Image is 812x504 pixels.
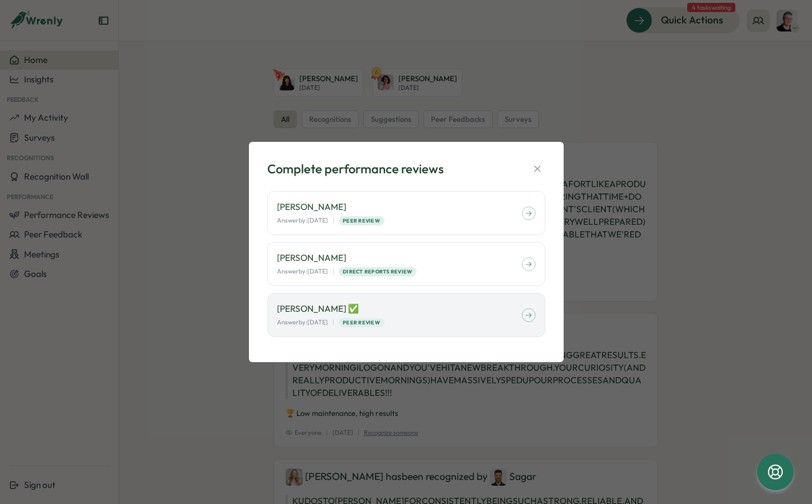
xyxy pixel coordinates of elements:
p: [PERSON_NAME] [277,201,522,213]
div: Complete performance reviews [267,160,443,178]
span: Peer Review [343,319,380,327]
span: Peer Review [343,217,380,225]
p: Answer by: [DATE] [277,267,328,276]
a: [PERSON_NAME] ✅Answerby:[DATE]|Peer Review [267,293,545,337]
p: [PERSON_NAME] [277,252,522,264]
p: | [332,216,334,225]
a: [PERSON_NAME] Answerby:[DATE]|Peer Review [267,191,545,235]
p: | [332,267,334,276]
p: [PERSON_NAME] ✅ [277,303,522,315]
p: Answer by: [DATE] [277,318,328,327]
span: Direct Reports Review [343,268,412,276]
a: [PERSON_NAME] Answerby:[DATE]|Direct Reports Review [267,242,545,286]
p: Answer by: [DATE] [277,216,328,225]
p: | [332,318,334,327]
